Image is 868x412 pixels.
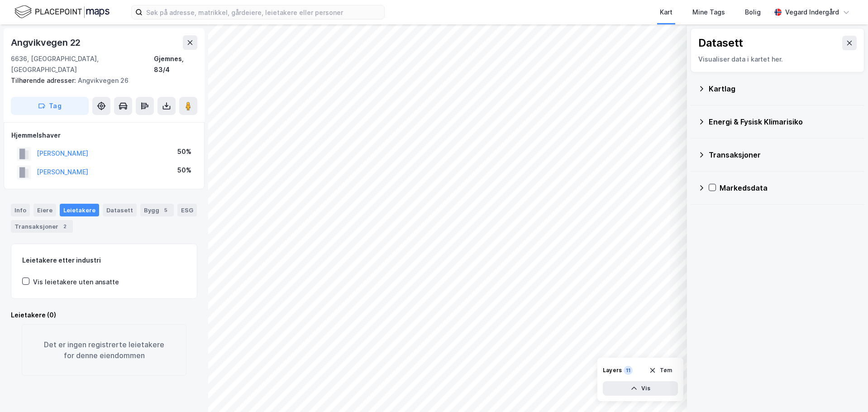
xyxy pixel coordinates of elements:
div: Visualiser data i kartet her. [698,54,857,65]
div: Transaksjoner [11,220,73,233]
div: ESG [177,204,197,216]
div: Angvikvegen 26 [11,75,190,86]
div: Leietakere etter industri [22,255,186,266]
button: Vis [603,381,678,396]
div: Gjemnes, 83/4 [154,53,197,75]
div: Datasett [698,36,743,50]
div: Energi & Fysisk Klimarisiko [709,116,857,127]
div: 50% [177,165,191,176]
div: 50% [177,146,191,157]
div: Layers [603,367,622,374]
button: Tøm [643,363,678,378]
button: Tag [11,97,89,115]
div: Kartlag [709,83,857,94]
input: Søk på adresse, matrikkel, gårdeiere, leietakere eller personer [143,5,384,19]
div: Bolig [745,7,761,18]
div: Markedsdata [720,182,857,193]
div: 5 [161,206,170,215]
div: 11 [624,366,633,375]
div: Leietakere (0) [11,310,197,321]
div: Bygg [140,204,174,216]
div: Det er ingen registrerte leietakere for denne eiendommen [22,324,186,376]
iframe: Chat Widget [823,369,868,412]
div: 2 [60,222,69,231]
div: Leietakere [60,204,99,216]
span: Tilhørende adresser: [11,77,78,84]
div: Mine Tags [692,7,725,18]
div: Angvikvegen 22 [11,35,82,50]
div: Vis leietakere uten ansatte [33,277,119,287]
div: 6636, [GEOGRAPHIC_DATA], [GEOGRAPHIC_DATA] [11,53,154,75]
div: Kart [660,7,672,18]
div: Info [11,204,30,216]
img: logo.f888ab2527a4732fd821a326f86c7f29.svg [14,4,110,20]
div: Datasett [103,204,137,216]
div: Hjemmelshaver [11,130,197,141]
div: Eiere [33,204,56,216]
div: Kontrollprogram for chat [823,369,868,412]
div: Transaksjoner [709,149,857,160]
div: Vegard Indergård [785,7,839,18]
